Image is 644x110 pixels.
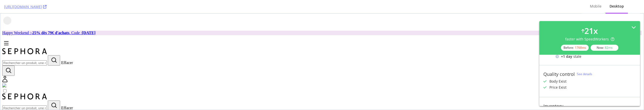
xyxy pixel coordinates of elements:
[575,45,586,50] div: 1768 ms
[591,45,618,51] div: Now:
[610,4,624,9] div: Desktop
[565,37,614,42] div: faster with SpeedWorkers
[4,4,47,9] a: [URL][DOMAIN_NAME]
[82,17,95,21] strong: [DATE]
[31,17,69,21] strong: -25% dès 79€ d'achats
[2,70,6,74] img: basket-icon-bold.svg
[61,47,73,51] span: Effacer
[590,4,601,9] div: Mobile
[61,92,73,96] span: Effacer
[577,72,592,76] a: See details
[561,54,572,59] div: + 1 day
[584,25,598,37] div: 21 x
[549,79,567,84] div: Body Exist
[543,103,563,109] div: Inventory
[561,45,589,51] div: Before:
[2,17,641,22] a: Happy Weekend :-25% dès 79€ d'achats. Code :[DATE]
[2,17,641,22] p: Happy Weekend : . Code :
[549,85,567,90] div: Price Exist
[2,47,47,52] input: Rechercher un produit, une marque…...
[605,45,613,50] div: 82 ms
[555,54,636,59] div: stale
[543,71,575,77] div: Quality control
[2,92,47,97] input: Rechercher un produit, une marque…...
